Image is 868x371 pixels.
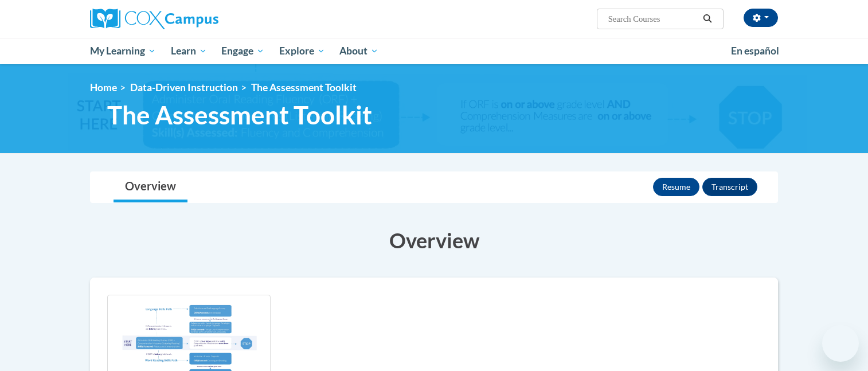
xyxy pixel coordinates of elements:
[163,38,214,64] a: Learn
[699,12,716,26] button: Search
[90,44,156,58] span: My Learning
[822,325,859,362] iframe: Button to launch messaging window
[251,81,357,93] span: The Assessment Toolkit
[221,44,264,58] span: Engage
[130,81,238,93] a: Data-Driven Instruction
[107,100,372,130] span: The Assessment Toolkit
[333,38,386,64] a: About
[90,9,218,29] img: Cox Campus
[90,226,778,255] h3: Overview
[607,12,699,26] input: Search Courses
[171,44,207,58] span: Learn
[90,81,117,93] a: Home
[73,38,795,64] div: Main menu
[724,39,787,63] a: En español
[272,38,333,64] a: Explore
[702,178,757,196] button: Transcript
[90,9,308,29] a: Cox Campus
[731,45,779,57] span: En español
[653,178,699,196] button: Resume
[114,172,187,202] a: Overview
[279,44,325,58] span: Explore
[83,38,163,64] a: My Learning
[339,44,378,58] span: About
[744,9,778,27] button: Account Settings
[214,38,272,64] a: Engage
